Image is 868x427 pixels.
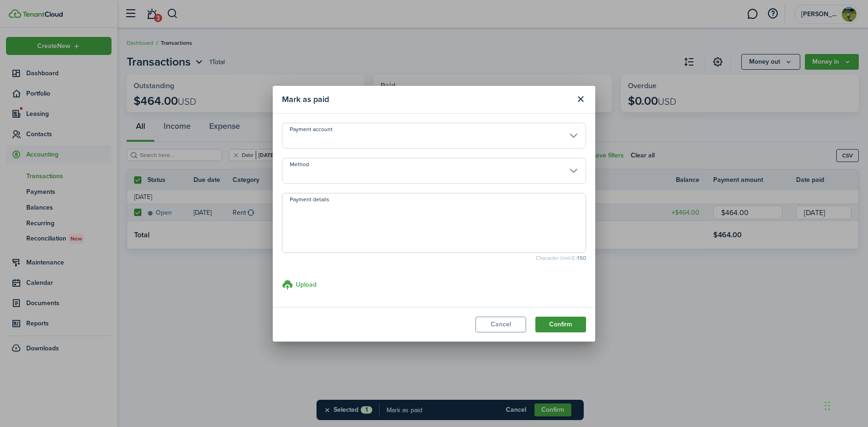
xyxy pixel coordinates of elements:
iframe: Chat Widget [822,383,868,427]
button: Confirm [535,317,586,332]
button: Cancel [475,317,526,332]
b: 150 [577,254,586,262]
button: Close modal [573,91,588,107]
small: Character limit: 0 / [282,255,586,261]
modal-title: Mark as paid [282,90,570,108]
div: Drag [825,392,830,420]
h3: Upload [296,280,317,289]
